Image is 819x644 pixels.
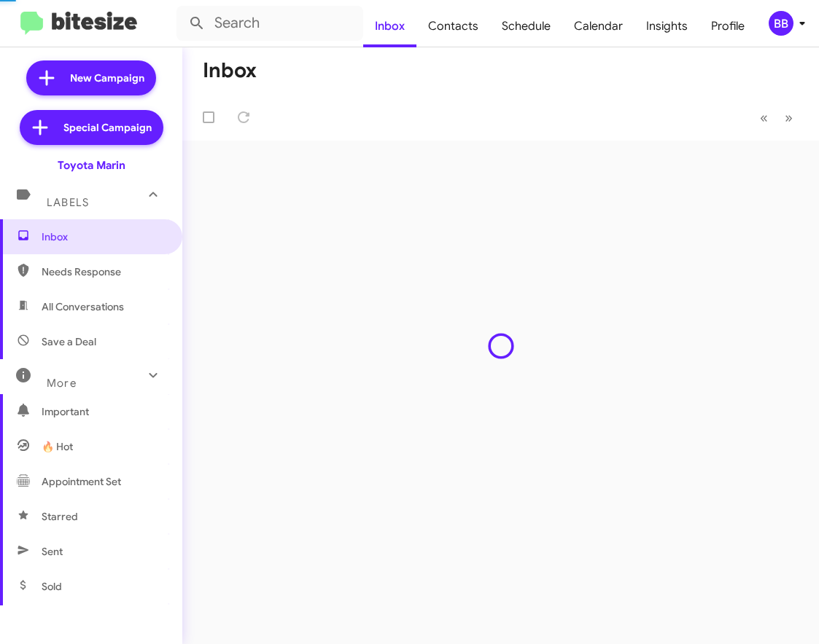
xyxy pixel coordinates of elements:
[203,59,257,82] h1: Inbox
[42,229,166,244] span: Inbox
[63,120,152,135] span: Special Campaign
[42,509,78,524] span: Starred
[42,264,166,279] span: Needs Response
[776,103,801,133] button: Next
[47,377,77,390] span: More
[751,103,777,133] button: Previous
[490,5,562,47] a: Schedule
[42,579,62,594] span: Sold
[26,60,156,95] a: New Campaign
[416,5,490,47] a: Contacts
[20,110,163,145] a: Special Campaign
[699,5,756,47] a: Profile
[562,5,634,47] a: Calendar
[42,299,124,314] span: All Conversations
[760,109,768,127] span: «
[42,334,96,349] span: Save a Deal
[363,5,416,47] a: Inbox
[756,11,803,36] button: BB
[769,11,793,36] div: BB
[42,474,121,489] span: Appointment Set
[752,103,801,133] nav: Page navigation example
[58,158,125,173] div: Toyota Marin
[176,6,363,41] input: Search
[42,404,166,419] span: Important
[42,544,63,559] span: Sent
[47,196,89,209] span: Labels
[42,439,73,454] span: 🔥 Hot
[785,109,793,127] span: »
[70,71,144,85] span: New Campaign
[634,5,699,47] a: Insights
